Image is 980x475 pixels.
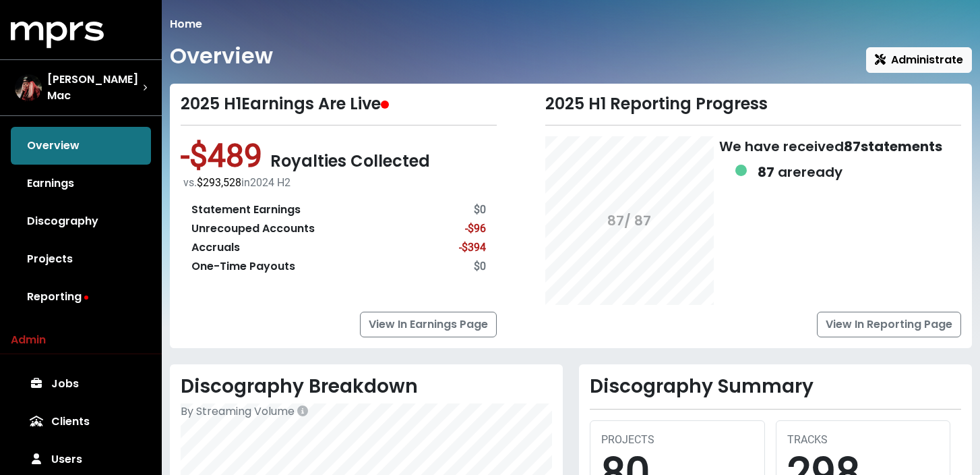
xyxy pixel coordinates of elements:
div: Unrecouped Accounts [191,221,315,237]
span: Administrate [875,52,963,67]
div: PROJECTS [601,432,754,448]
div: -$96 [465,221,486,237]
div: $0 [474,202,486,218]
a: View In Earnings Page [360,312,497,337]
div: Accruals [191,240,240,256]
h1: Overview [170,43,273,69]
li: Home [170,16,202,32]
div: 2025 H1 Earnings Are Live [181,94,497,114]
a: Projects [11,240,151,278]
span: [PERSON_NAME] Mac [47,72,143,104]
img: The selected account / producer [15,74,42,101]
span: Royalties Collected [270,150,430,172]
span: -$489 [181,136,270,175]
div: One-Time Payouts [191,258,295,275]
button: Administrate [866,47,972,73]
b: 87 statements [844,137,942,156]
div: $0 [474,258,486,275]
a: Clients [11,403,151,441]
a: Discography [11,202,151,240]
span: By Streaming Volume [181,403,295,419]
h2: Discography Breakdown [181,375,552,398]
div: -$394 [459,240,486,256]
div: TRACKS [787,432,940,448]
div: Statement Earnings [191,202,301,218]
b: 87 [758,163,774,181]
div: vs. in 2024 H2 [183,175,497,191]
div: are ready [758,162,843,182]
h2: Discography Summary [590,375,961,398]
span: $293,528 [197,176,241,189]
a: Earnings [11,165,151,202]
a: mprs logo [11,26,104,42]
div: 2025 H1 Reporting Progress [545,94,962,114]
nav: breadcrumb [170,16,972,32]
a: View In Reporting Page [817,312,961,337]
a: Jobs [11,365,151,403]
div: We have received [719,136,942,305]
a: Reporting [11,278,151,316]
